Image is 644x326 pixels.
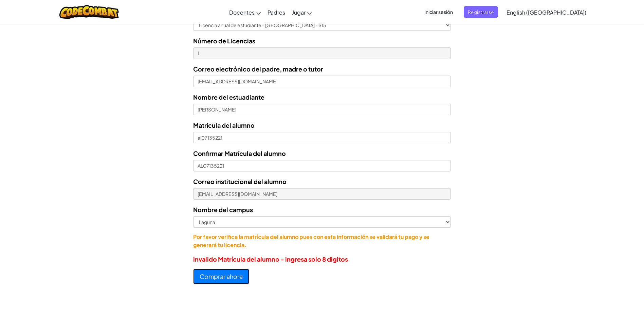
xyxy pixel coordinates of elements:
[193,120,255,130] label: Matrícula del alumno
[59,5,119,19] img: Logotipo de CodeCombat
[420,6,457,18] button: Iniciar sesión
[264,3,289,21] a: Padres
[193,177,287,186] label: Correo institucional del alumno
[503,3,590,21] a: English ([GEOGRAPHIC_DATA])
[193,64,323,74] label: Correo electrónico del padre, madre o tutor
[226,3,264,21] a: Docentes
[193,269,249,284] button: Comprar ahora
[464,6,498,18] button: Registrarse
[507,9,586,16] span: English ([GEOGRAPHIC_DATA])
[193,233,451,249] p: Por favor verifica la matrícula del alumno pues con esta información se validará tu pago y se gen...
[193,92,264,102] label: Nombre del estuadiante
[289,3,315,21] a: Jugar
[193,254,451,264] p: invalido Matrícula del alumno - ingresa solo 8 digitos
[229,9,255,16] span: Docentes
[193,148,286,158] label: Confirmar Matrícula del alumno
[292,9,306,16] span: Jugar
[193,205,253,215] label: Nombre del campus
[193,36,255,46] label: Número de Licencias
